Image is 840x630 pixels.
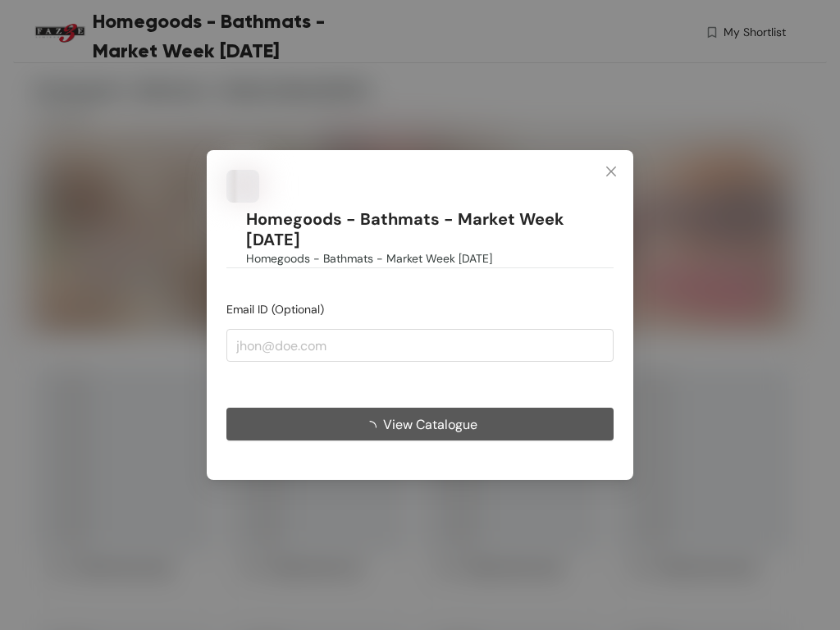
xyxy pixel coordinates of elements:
[383,414,477,435] span: View Catalogue
[226,408,614,441] button: View Catalogue
[246,209,614,249] h1: Homegoods - Bathmats - Market Week [DATE]
[226,302,324,317] span: Email ID (Optional)
[226,329,614,362] input: jhon@doe.com
[246,249,492,267] span: Homegoods - Bathmats - Market Week [DATE]
[605,165,618,178] span: close
[589,150,633,194] button: Close
[363,421,383,434] span: loading
[226,170,259,203] img: Buyer Portal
